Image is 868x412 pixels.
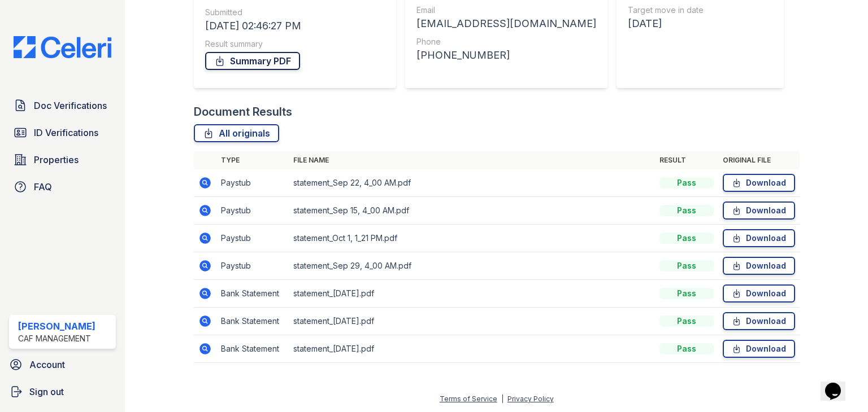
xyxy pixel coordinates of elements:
td: Bank Statement [216,308,289,335]
a: All originals [194,124,279,142]
td: Bank Statement [216,335,289,363]
a: Properties [9,148,116,171]
div: Pass [659,315,714,327]
a: Privacy Policy [507,395,554,403]
td: Paystub [216,252,289,280]
div: Document Results [194,104,292,120]
div: Pass [659,260,714,271]
td: statement_[DATE].pdf [289,280,655,308]
a: Doc Verifications [9,94,116,117]
th: File name [289,151,655,169]
div: [EMAIL_ADDRESS][DOMAIN_NAME] [416,16,596,32]
a: Terms of Service [440,395,497,403]
div: | [501,395,504,403]
td: statement_[DATE].pdf [289,335,655,363]
td: statement_Sep 29, 4_00 AM.pdf [289,252,655,280]
a: Summary PDF [205,52,300,70]
div: [PERSON_NAME] [18,319,96,333]
div: [DATE] 02:46:27 PM [205,18,385,34]
a: FAQ [9,176,116,198]
div: Pass [659,288,714,299]
a: ID Verifications [9,121,116,144]
iframe: chat widget [821,367,857,401]
td: Bank Statement [216,280,289,308]
a: Download [723,284,795,303]
td: Paystub [216,225,289,252]
span: ID Verifications [34,126,98,139]
td: Paystub [216,197,289,225]
div: Email [416,5,596,16]
a: Download [723,174,795,192]
th: Original file [718,151,800,169]
td: statement_Sep 15, 4_00 AM.pdf [289,197,655,225]
div: Submitted [205,7,385,18]
td: Paystub [216,169,289,197]
th: Result [655,151,718,169]
a: Account [5,353,120,376]
span: FAQ [34,180,52,194]
div: Pass [659,233,714,244]
span: Properties [34,153,79,166]
div: Result summary [205,38,385,50]
a: Download [723,229,795,247]
div: Pass [659,205,714,216]
a: Download [723,340,795,358]
a: Download [723,312,795,330]
div: Pass [659,177,714,189]
div: [DATE] [628,16,772,32]
th: Type [216,151,289,169]
img: CE_Logo_Blue-a8612792a0a2168367f1c8372b55b34899dd931a85d93a1a3d3e32e68fde9ad4.png [5,36,120,58]
td: statement_Sep 22, 4_00 AM.pdf [289,169,655,197]
td: statement_[DATE].pdf [289,308,655,335]
div: Phone [416,36,596,47]
span: Account [29,358,65,371]
td: statement_Oct 1, 1_21 PM.pdf [289,225,655,252]
a: Sign out [5,380,120,403]
span: Sign out [29,385,64,398]
div: [PHONE_NUMBER] [416,47,596,63]
span: Doc Verifications [34,99,107,112]
div: CAF Management [18,333,96,344]
a: Download [723,201,795,220]
div: Pass [659,343,714,354]
a: Download [723,257,795,275]
div: Target move in date [628,5,772,16]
